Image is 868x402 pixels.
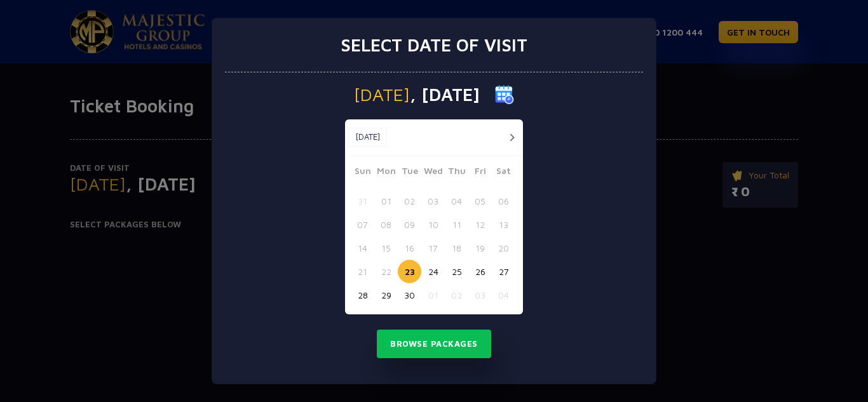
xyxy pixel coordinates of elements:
[445,189,468,213] button: 04
[351,189,374,213] button: 31
[421,283,445,307] button: 01
[341,34,527,56] h3: Select date of visit
[445,164,468,182] span: Thu
[492,260,515,283] button: 27
[421,236,445,260] button: 17
[351,164,374,182] span: Sun
[492,164,515,182] span: Sat
[377,330,491,359] button: Browse Packages
[398,164,421,182] span: Tue
[398,213,421,236] button: 09
[410,86,480,104] span: , [DATE]
[374,283,398,307] button: 29
[468,213,492,236] button: 12
[374,260,398,283] button: 22
[495,85,514,104] img: calender icon
[492,213,515,236] button: 13
[468,189,492,213] button: 05
[468,260,492,283] button: 26
[351,213,374,236] button: 07
[421,213,445,236] button: 10
[421,164,445,182] span: Wed
[398,236,421,260] button: 16
[351,283,374,307] button: 28
[421,260,445,283] button: 24
[398,283,421,307] button: 30
[468,283,492,307] button: 03
[351,260,374,283] button: 21
[421,189,445,213] button: 03
[445,213,468,236] button: 11
[348,128,387,147] button: [DATE]
[354,86,410,104] span: [DATE]
[398,189,421,213] button: 02
[374,213,398,236] button: 08
[398,260,421,283] button: 23
[492,189,515,213] button: 06
[374,189,398,213] button: 01
[445,236,468,260] button: 18
[468,164,492,182] span: Fri
[445,260,468,283] button: 25
[351,236,374,260] button: 14
[492,236,515,260] button: 20
[468,236,492,260] button: 19
[492,283,515,307] button: 04
[374,236,398,260] button: 15
[374,164,398,182] span: Mon
[445,283,468,307] button: 02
